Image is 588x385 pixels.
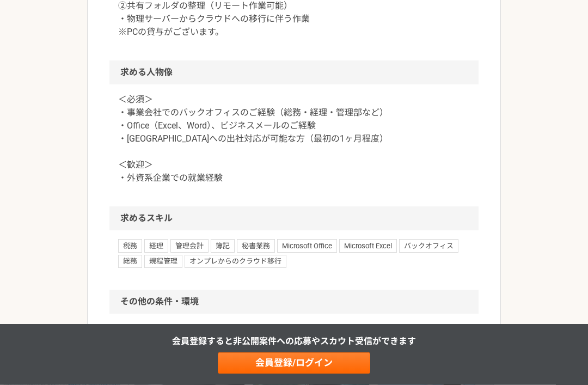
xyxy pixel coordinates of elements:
[109,61,479,85] h2: 求める人物像
[339,240,397,253] span: Microsoft Excel
[172,335,416,348] p: 会員登録すると非公開案件への応募やスカウト受信ができます
[144,255,182,268] span: 規程管理
[118,94,470,185] p: ＜必須＞ ・事業会社でのバックオフィスのご経験（総務・経理・管理部など） ・Office（Excel、Word）、ビジネスメールのご経験 ・[GEOGRAPHIC_DATA]への出社対応が可能な...
[144,240,168,253] span: 経理
[118,240,142,253] span: 税務
[185,255,286,268] span: オンプレからのクラウド移行
[277,240,337,253] span: Microsoft Office
[118,255,142,268] span: 総務
[237,240,275,253] span: 秘書業務
[218,352,370,374] a: 会員登録/ログイン
[399,240,458,253] span: バックオフィス
[211,240,235,253] span: 簿記
[109,207,479,231] h2: 求めるスキル
[170,240,209,253] span: 管理会計
[109,290,479,314] h2: その他の条件・環境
